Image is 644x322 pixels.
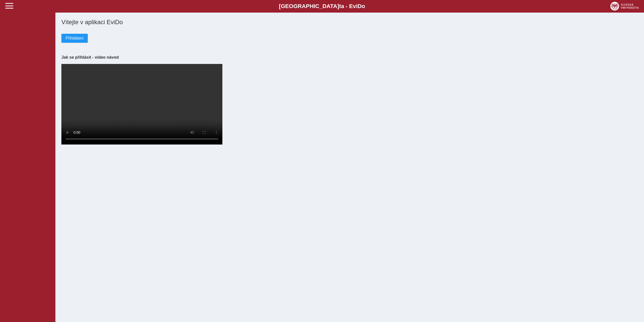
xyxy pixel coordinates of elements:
b: [GEOGRAPHIC_DATA] a - Evi [15,3,629,10]
span: t [339,3,341,9]
h3: Jak se přihlásit - video návod [61,55,638,60]
img: logo_web_su.png [610,2,639,11]
video: Your browser does not support the video tag. [61,64,222,145]
span: Přihlášení [66,36,84,41]
button: Přihlášení [61,34,88,43]
h1: Vítejte v aplikaci EviDo [61,19,638,26]
span: o [362,3,365,9]
span: D [357,3,361,9]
